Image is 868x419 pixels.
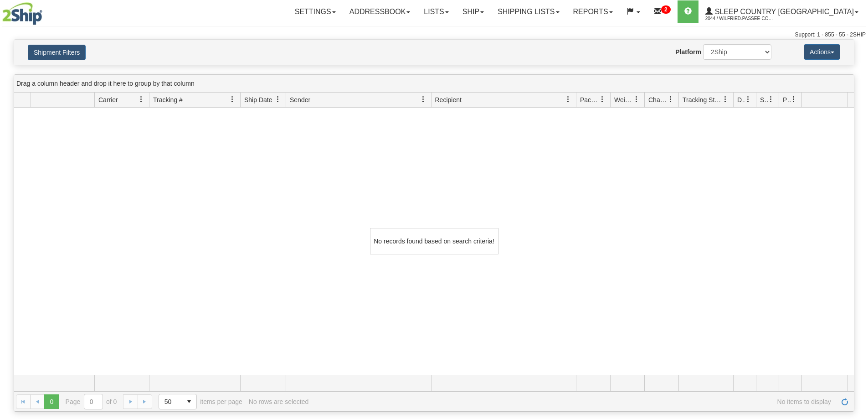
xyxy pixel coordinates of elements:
span: Ship Date [244,95,272,104]
button: Shipment Filters [28,45,86,60]
a: Weight filter column settings [629,92,644,107]
span: No items to display [315,398,831,405]
button: Actions [804,44,840,60]
a: Delivery Status filter column settings [740,92,756,107]
span: Packages [580,95,599,104]
div: Support: 1 - 855 - 55 - 2SHIP [2,31,866,39]
a: Carrier filter column settings [134,92,149,107]
div: grid grouping header [14,75,854,93]
a: Packages filter column settings [595,92,610,107]
a: Shipment Issues filter column settings [763,92,779,107]
span: Page of 0 [66,394,117,409]
span: Shipment Issues [760,95,768,104]
a: Refresh [837,394,852,409]
span: Sender [290,95,310,104]
a: Reports [566,0,620,23]
a: Recipient filter column settings [560,92,576,107]
iframe: chat widget [847,163,867,256]
span: Tracking # [153,95,183,104]
span: Tracking Status [683,95,722,104]
a: 2 [647,0,678,23]
span: items per page [159,394,242,409]
span: Charge [648,95,668,104]
img: logo2044.jpg [2,2,42,25]
span: Page sizes drop down [159,394,197,409]
span: 50 [164,397,176,406]
a: Sender filter column settings [416,92,431,107]
div: No rows are selected [249,398,309,405]
span: Recipient [435,95,462,104]
span: Pickup Status [783,95,791,104]
a: Ship [456,0,491,23]
a: Shipping lists [491,0,566,23]
a: Pickup Status filter column settings [786,92,801,107]
a: Lists [417,0,455,23]
span: Carrier [98,95,118,104]
span: Delivery Status [737,95,745,104]
label: Platform [675,47,701,57]
span: Page 0 [44,394,59,409]
span: 2044 / Wilfried.Passee-Coutrin [705,14,774,23]
span: Sleep Country [GEOGRAPHIC_DATA] [713,8,854,16]
a: Ship Date filter column settings [270,92,286,107]
a: Charge filter column settings [663,92,678,107]
a: Tracking # filter column settings [225,92,240,107]
sup: 2 [661,5,671,14]
div: No records found based on search criteria! [370,228,498,254]
span: select [182,394,196,409]
a: Sleep Country [GEOGRAPHIC_DATA] 2044 / Wilfried.Passee-Coutrin [699,0,865,23]
a: Settings [288,0,343,23]
a: Tracking Status filter column settings [718,92,733,107]
span: Weight [614,95,633,104]
a: Addressbook [343,0,417,23]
